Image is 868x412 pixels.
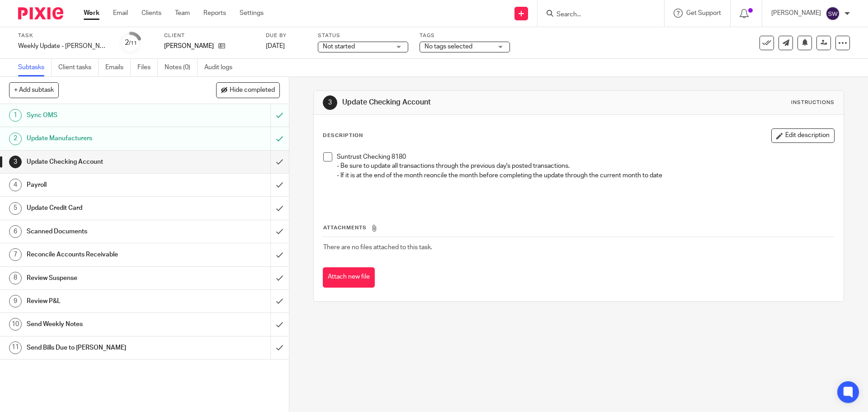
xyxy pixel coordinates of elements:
[27,178,183,192] h1: Payroll
[9,156,22,168] div: 3
[9,248,22,261] div: 7
[58,59,99,76] a: Client tasks
[323,132,363,139] p: Description
[27,317,183,331] h1: Send Weekly Notes
[27,132,183,145] h1: Update Manufacturers
[204,59,239,76] a: Audit logs
[9,202,22,215] div: 5
[9,133,22,145] div: 2
[27,155,183,169] h1: Update Checking Account
[203,9,226,18] a: Reports
[84,9,99,18] a: Work
[323,244,432,251] span: There are no files attached to this task.
[425,43,472,50] span: No tags selected
[175,9,190,18] a: Team
[27,294,183,308] h1: Review P&L
[342,98,598,107] h1: Update Checking Account
[27,341,183,355] h1: Send Bills Due to [PERSON_NAME]
[266,32,307,39] label: Due by
[164,42,214,51] p: [PERSON_NAME]
[686,10,721,16] span: Get Support
[323,95,337,110] div: 3
[9,272,22,284] div: 8
[337,152,834,161] p: Suntrust Checking 8180
[323,43,355,50] span: Not started
[164,32,255,39] label: Client
[9,225,22,238] div: 6
[27,201,183,215] h1: Update Credit Card
[18,7,63,19] img: Pixie
[142,9,161,18] a: Clients
[318,32,408,39] label: Status
[230,87,275,94] span: Hide completed
[323,225,367,230] span: Attachments
[216,82,280,98] button: Hide completed
[18,59,52,76] a: Subtasks
[9,341,22,354] div: 11
[556,11,637,19] input: Search
[791,99,835,106] div: Instructions
[27,109,183,122] h1: Sync OMS
[9,109,22,122] div: 1
[420,32,510,39] label: Tags
[125,38,137,48] div: 2
[27,225,183,238] h1: Scanned Documents
[27,271,183,285] h1: Review Suspense
[113,9,128,18] a: Email
[266,43,285,49] span: [DATE]
[9,82,59,98] button: + Add subtask
[18,42,108,51] div: Weekly Update - Oberbeck
[18,32,108,39] label: Task
[137,59,158,76] a: Files
[129,41,137,46] small: /11
[9,318,22,331] div: 10
[27,248,183,261] h1: Reconcile Accounts Receivable
[826,6,840,21] img: svg%3E
[165,59,198,76] a: Notes (0)
[9,179,22,191] div: 4
[337,161,834,170] p: - Be sure to update all transactions through the previous day's posted transactions.
[771,9,821,18] p: [PERSON_NAME]
[337,171,834,180] p: - If it is at the end of the month reoncile the month before completing the update through the cu...
[771,128,835,143] button: Edit description
[9,295,22,308] div: 9
[18,42,108,51] div: Weekly Update - [PERSON_NAME]
[323,267,375,288] button: Attach new file
[240,9,264,18] a: Settings
[105,59,131,76] a: Emails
